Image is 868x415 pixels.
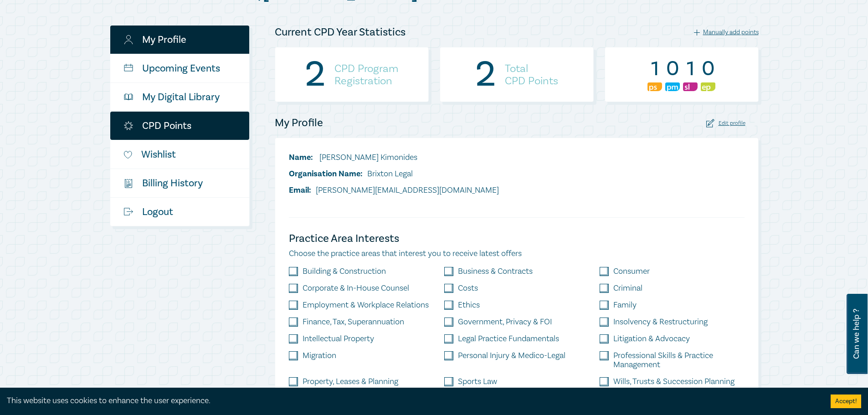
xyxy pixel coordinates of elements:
img: Practice Management & Business Skills [665,82,680,91]
div: 1 [647,57,662,81]
label: Migration [303,351,336,360]
img: Ethics & Professional Responsibility [701,82,715,91]
label: Personal Injury & Medico-Legal [458,351,565,360]
div: 0 [701,57,715,81]
h4: My Profile [275,116,323,130]
a: Upcoming Events [110,54,249,82]
label: Consumer [613,267,650,276]
label: Litigation & Advocacy [613,334,690,343]
div: This website uses cookies to enhance the user experience. [7,395,817,407]
label: Employment & Workplace Relations [303,301,429,310]
a: My Digital Library [110,83,249,111]
li: [PERSON_NAME] Kimonides [289,152,499,164]
div: Edit profile [706,119,745,128]
div: Manually add points [694,28,759,36]
h4: CPD Program Registration [334,62,398,87]
p: Choose the practice areas that interest you to receive latest offers [289,248,745,260]
label: Intellectual Property [303,334,374,343]
div: 2 [475,63,496,87]
h4: Current CPD Year Statistics [275,25,406,40]
a: My Profile [110,26,249,54]
label: Corporate & In-House Counsel [303,284,409,293]
span: Organisation Name: [289,169,363,179]
a: Logout [110,198,249,226]
a: Wishlist [110,140,249,169]
label: Finance, Tax, Superannuation [303,318,404,327]
span: Name: [289,152,313,163]
label: Government, Privacy & FOI [458,318,552,327]
label: Ethics [458,301,480,310]
label: Costs [458,284,478,293]
div: 0 [665,57,680,81]
label: Sports Law [458,377,497,386]
h4: Total CPD Points [505,62,558,87]
tspan: $ [126,180,128,184]
label: Insolvency & Restructuring [613,318,708,327]
label: Family [613,301,637,310]
img: Professional Skills [647,82,662,91]
label: Business & Contracts [458,267,533,276]
div: 2 [305,63,325,87]
label: Professional Skills & Practice Management [613,351,744,369]
label: Legal Practice Fundamentals [458,334,559,343]
h4: Practice Area Interests [289,231,745,246]
label: Property, Leases & Planning [303,377,398,386]
label: Criminal [613,284,642,293]
div: 1 [683,57,698,81]
li: Brixton Legal [289,168,499,180]
img: Substantive Law [683,82,698,91]
a: CPD Points [110,112,249,140]
li: [PERSON_NAME][EMAIL_ADDRESS][DOMAIN_NAME] [289,184,499,196]
span: Can we help ? [852,299,861,369]
label: Building & Construction [303,267,386,276]
span: Email: [289,185,311,195]
label: Wills, Trusts & Succession Planning [613,377,734,386]
button: Accept cookies [831,395,861,408]
a: $Billing History [110,169,249,197]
